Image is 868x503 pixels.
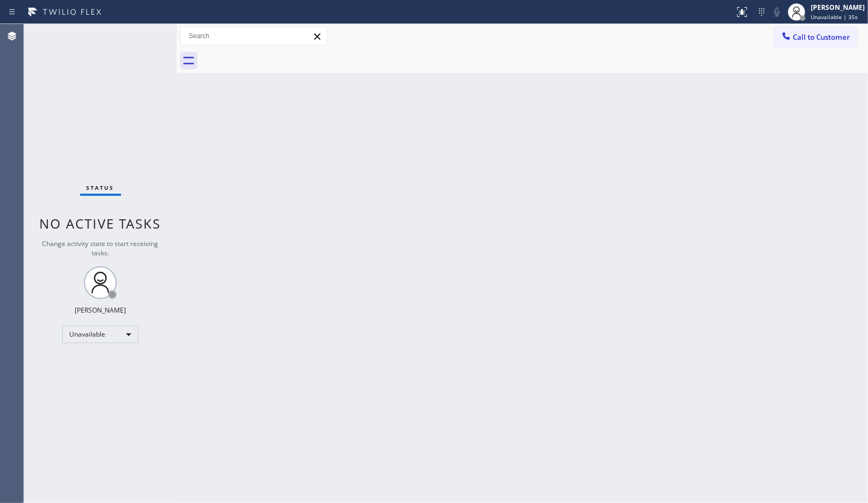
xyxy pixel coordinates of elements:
span: No active tasks [40,214,161,232]
button: Mute [769,4,785,20]
span: Change activity state to start receiving tasks. [43,239,159,258]
span: Status [87,184,114,191]
button: Call to Customer [774,27,857,47]
span: Unavailable | 35s [811,13,858,21]
div: [PERSON_NAME] [75,306,126,315]
span: Call to Customer [793,32,850,42]
div: Unavailable [62,326,138,343]
input: Search [180,27,327,45]
div: [PERSON_NAME] [811,3,865,12]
